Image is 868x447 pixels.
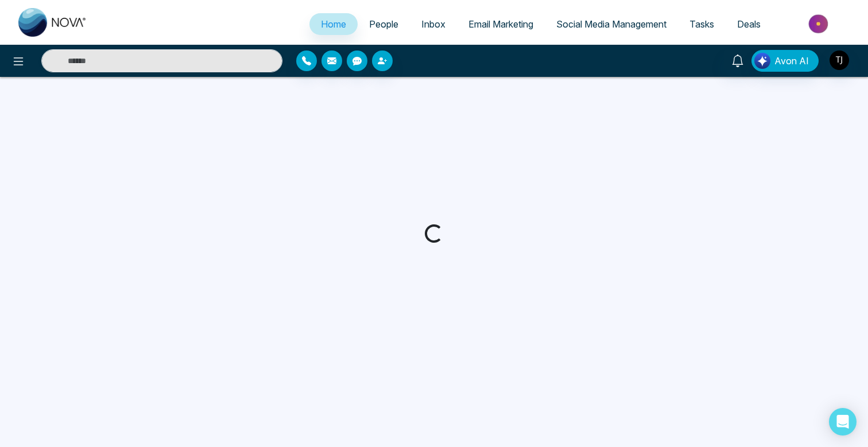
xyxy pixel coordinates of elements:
a: Email Marketing [457,13,545,35]
span: Social Media Management [556,18,666,30]
span: Tasks [689,18,714,30]
a: Home [309,13,358,35]
span: Email Marketing [468,18,533,30]
img: Lead Flow [754,53,770,69]
a: Deals [726,13,772,35]
a: People [358,13,410,35]
img: User Avatar [830,50,849,70]
img: Market-place.gif [778,11,861,37]
span: Avon AI [774,54,809,68]
span: Inbox [421,18,445,30]
a: Social Media Management [545,13,678,35]
span: Home [321,18,346,30]
a: Inbox [410,13,457,35]
span: People [369,18,398,30]
img: Nova CRM Logo [18,8,87,37]
div: Open Intercom Messenger [829,408,857,436]
a: Tasks [678,13,726,35]
button: Avon AI [751,50,819,72]
span: Deals [737,18,761,30]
